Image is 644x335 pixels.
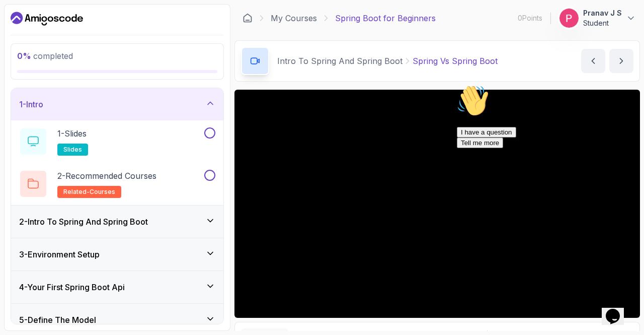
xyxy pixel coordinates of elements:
[583,8,622,18] p: Pranav J S
[17,51,31,61] span: 0 %
[243,13,253,23] a: Dashboard
[19,127,215,156] button: 1-Slidesslides
[11,206,223,238] button: 2-Intro To Spring And Spring Boot
[19,281,125,293] h3: 4 - Your First Spring Boot Api
[63,188,115,196] span: related-courses
[19,248,100,260] h3: 3 - Environment Setup
[11,88,223,120] button: 1-Intro
[518,13,542,23] p: 0 Points
[271,12,317,24] a: My Courses
[413,55,498,67] p: Spring Vs Spring Boot
[335,12,436,24] p: Spring Boot for Beginners
[559,8,636,28] button: user profile imagePranav J SStudent
[609,49,633,73] button: next content
[583,18,622,28] p: Student
[4,30,100,38] span: Hi! How can we help?
[63,146,82,154] span: slides
[602,295,634,325] iframe: chat widget
[19,216,148,228] h3: 2 - Intro To Spring And Spring Boot
[4,46,63,57] button: I have a question
[57,170,156,182] p: 2 - Recommended Courses
[17,51,73,61] span: completed
[57,127,87,140] p: 1 - Slides
[11,271,223,303] button: 4-Your First Spring Boot Api
[19,314,96,326] h3: 5 - Define The Model
[277,55,403,67] p: Intro To Spring And Spring Boot
[19,170,215,198] button: 2-Recommended Coursesrelated-courses
[19,98,43,110] h3: 1 - Intro
[4,4,185,68] div: 👋Hi! How can we help?I have a questionTell me more
[234,90,640,318] iframe: 1 - Spring vs Spring Boot
[581,49,605,73] button: previous content
[11,238,223,271] button: 3-Environment Setup
[11,11,83,27] a: Dashboard
[4,4,36,36] img: :wave:
[4,57,50,68] button: Tell me more
[453,81,634,290] iframe: chat widget
[559,9,579,28] img: user profile image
